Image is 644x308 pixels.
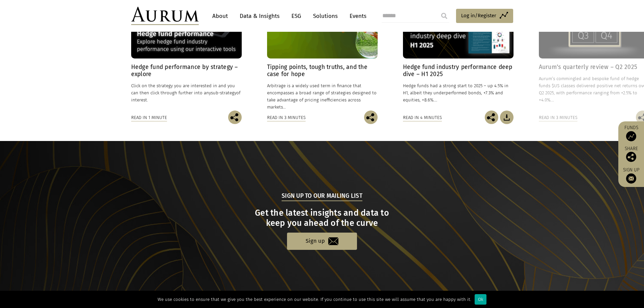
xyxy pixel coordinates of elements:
[267,64,378,78] h4: Tipping points, tough truths, and the case for hope
[131,7,199,25] img: Aurum
[500,111,514,124] img: Download Article
[437,9,451,23] input: Submit
[310,10,341,22] a: Solutions
[539,114,577,121] div: Read in 3 minutes
[131,82,242,103] p: Click on the strategy you are interested in and you can then click through further into any of in...
[403,82,514,103] p: Hedge funds had a strong start to 2025 – up 4.5% in H1, albeit they underperformed bonds, +7.3% a...
[456,9,513,23] a: Log in/Register
[622,167,641,184] a: Sign up
[475,294,486,305] div: Ok
[131,114,167,121] div: Read in 1 minute
[461,11,496,20] span: Log in/Register
[132,208,512,228] h3: Get the latest insights and data to keep you ahead of the curve
[403,114,442,121] div: Read in 4 minutes
[288,10,305,22] a: ESG
[267,114,306,121] div: Read in 3 minutes
[626,131,636,141] img: Access Funds
[131,64,242,78] h4: Hedge fund performance by strategy – explore
[228,111,242,124] img: Share this post
[209,10,231,22] a: About
[267,82,378,111] p: Arbitrage is a widely used term in finance that encompasses a broad range of strategies designed ...
[626,173,636,184] img: Sign up to our newsletter
[211,90,236,95] span: sub-strategy
[403,64,514,78] h4: Hedge fund industry performance deep dive – H1 2025
[236,10,283,22] a: Data & Insights
[282,192,362,201] h5: Sign up to our mailing list
[622,125,641,141] a: Funds
[364,111,378,124] img: Share this post
[626,152,636,162] img: Share this post
[287,233,357,250] a: Sign up
[346,10,366,22] a: Events
[622,146,641,162] div: Share
[485,111,498,124] img: Share this post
